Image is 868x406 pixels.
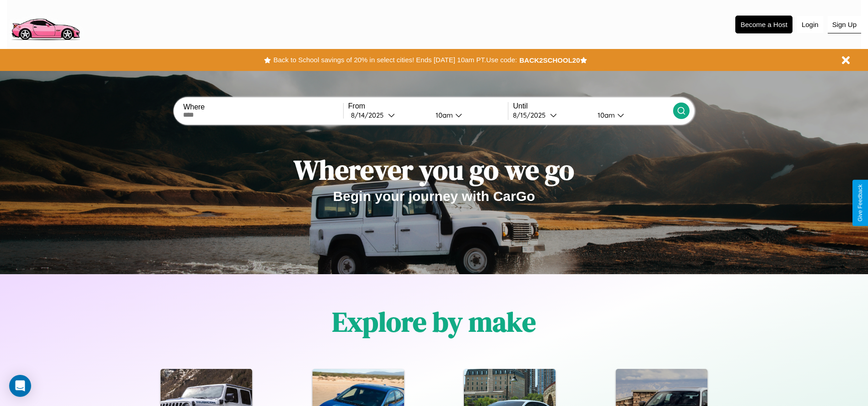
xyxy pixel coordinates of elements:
button: 10am [590,110,673,120]
img: logo [7,5,84,43]
label: Until [513,102,673,110]
div: 10am [593,111,617,119]
button: Login [797,16,823,33]
button: 10am [428,110,508,120]
div: Give Feedback [857,184,863,222]
b: BACK2SCHOOL20 [519,56,580,64]
div: 8 / 15 / 2025 [513,111,550,119]
label: From [348,102,508,110]
div: 8 / 14 / 2025 [351,111,388,119]
button: Back to School savings of 20% in select cities! Ends [DATE] 10am PT.Use code: [271,54,519,66]
button: Become a Host [735,16,793,33]
h1: Explore by make [332,303,536,341]
div: 10am [431,111,455,119]
button: Sign Up [828,16,861,33]
label: Where [183,103,343,111]
div: Open Intercom Messenger [9,375,31,397]
button: 8/14/2025 [348,110,428,120]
